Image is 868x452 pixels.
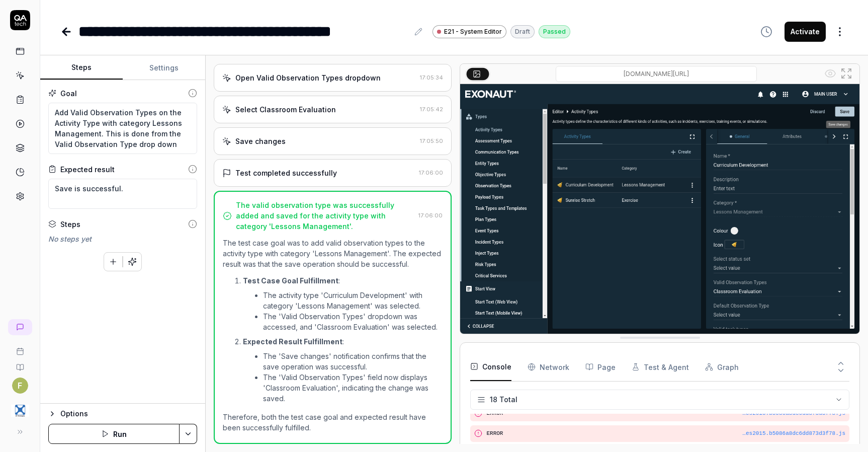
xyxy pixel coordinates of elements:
span: E21 - System Editor [444,27,502,36]
div: Test completed successfully [235,168,337,178]
a: E21 - System Editor [432,25,506,38]
button: View version history [754,22,778,42]
button: Test & Agent [632,353,689,381]
button: Page [585,353,616,381]
div: Open Valid Observation Types dropdown [235,72,381,83]
button: 4C Strategies Logo [4,394,36,422]
div: Options [60,408,197,420]
div: Goal [60,88,77,99]
button: Settings [123,56,205,80]
img: 4C Strategies Logo [11,402,29,420]
time: 17:05:34 [420,74,443,81]
button: Steps [40,56,123,80]
li: The 'Valid Observation Types' dropdown was accessed, and 'Classroom Evaluation' was selected. [263,311,443,332]
time: 17:06:00 [418,212,443,219]
a: Book a call with us [4,339,36,355]
button: Open in full screen [838,65,854,82]
pre: ERROR [486,409,845,418]
strong: Expected Result Fulfillment [243,337,342,346]
button: Graph [705,353,739,381]
button: …es2015.b5086a8dc6dd873d3f78.js [742,429,845,438]
pre: ERROR [486,429,845,438]
button: Network [528,353,569,381]
button: F [12,378,28,394]
li: The 'Valid Observation Types' field now displays 'Classroom Evaluation', indicating the change wa... [263,372,443,404]
div: The valid observation type was successfully added and saved for the activity type with category '... [236,200,414,232]
button: Show all interative elements [822,65,838,82]
time: 17:05:42 [420,106,443,113]
time: 17:06:00 [419,169,443,176]
p: Therefore, both the test case goal and expected result have been successfully fulfilled. [223,412,443,433]
p: : [243,336,443,347]
div: Passed [539,25,570,38]
button: Console [470,353,511,381]
li: The 'Save changes' notification confirms that the save operation was successful. [263,351,443,372]
strong: Test Case Goal Fulfillment [243,276,338,285]
a: Documentation [4,355,36,371]
div: Expected result [60,164,115,175]
div: No steps yet [48,234,197,244]
a: New conversation [8,319,32,335]
p: : [243,275,443,286]
img: Screenshot [460,84,859,334]
button: Options [48,408,197,420]
div: Steps [60,219,80,230]
button: …es2015.b5086a8dc6dd873d3f78.js [742,409,845,418]
button: Run [48,424,180,444]
div: Draft [510,25,535,38]
li: The activity type 'Curriculum Development' with category 'Lessons Management' was selected. [263,290,443,311]
p: The test case goal was to add valid observation types to the activity type with category 'Lessons... [223,238,443,269]
div: Select Classroom Evaluation [235,104,336,115]
div: Save changes [235,136,286,146]
button: Activate [785,22,826,42]
time: 17:05:50 [420,137,443,144]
